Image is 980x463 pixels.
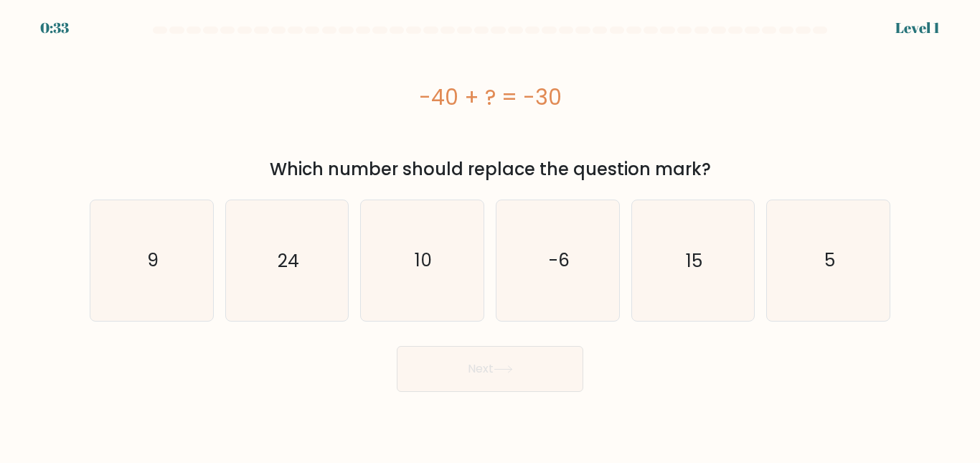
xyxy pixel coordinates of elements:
div: Level 1 [895,17,940,39]
div: 0:33 [40,17,69,39]
div: Which number should replace the question mark? [98,156,882,182]
button: Next [397,346,583,392]
text: 9 [147,248,159,273]
text: 5 [824,248,835,273]
text: 15 [686,248,702,273]
text: -6 [548,248,569,273]
text: 10 [415,248,432,273]
text: 24 [278,248,299,273]
div: -40 + ? = -30 [90,81,890,113]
